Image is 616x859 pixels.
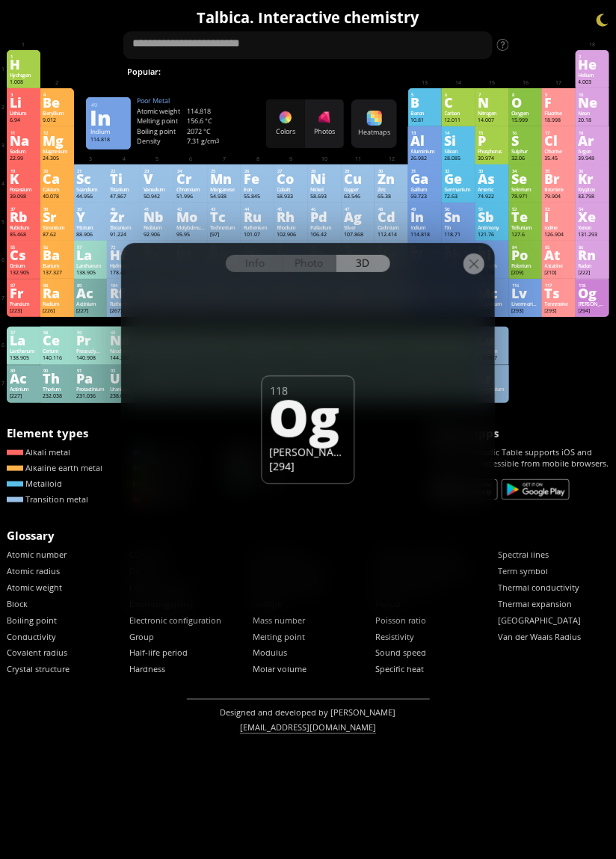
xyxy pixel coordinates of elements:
div: Oxygen [511,110,540,117]
div: Tin [445,224,473,231]
div: 37 [10,206,38,212]
div: Selenium [511,186,540,193]
div: 4.003 [579,78,607,85]
h1: Talbica. Interactive chemistry [4,7,612,28]
div: 91.224 [110,231,138,238]
div: 137.327 [43,269,71,276]
div: Ba [43,249,71,261]
div: 26.982 [411,155,440,161]
div: Silver [344,224,372,231]
div: 57 [77,244,105,250]
a: Thermal expansion [499,598,573,609]
div: Br [545,173,573,185]
div: Palladium [310,224,339,231]
div: Sn [445,211,473,223]
div: Te [511,211,540,223]
div: 8 [512,92,540,98]
a: [EMAIL_ADDRESS][DOMAIN_NAME] [240,722,376,734]
div: 85 [546,244,573,250]
div: 89 [77,283,105,289]
div: Lanthanum [76,262,105,269]
div: Ne [579,96,607,108]
a: Covalent radius [7,647,67,659]
div: Calcium [43,186,71,193]
div: 9.012 [43,117,71,123]
div: 13 [412,130,440,136]
div: 36 [579,168,607,174]
div: 41 [144,206,172,212]
div: 35.45 [545,155,573,161]
div: 54.938 [210,193,238,200]
div: 1.008 [10,78,38,85]
div: Atomic weight [137,107,188,116]
a: Conductivity [7,631,56,642]
div: 3 [10,92,38,98]
div: Ruthenium [244,224,272,231]
div: 12.011 [445,117,473,123]
div: Co [277,173,306,185]
div: Nb [144,211,172,223]
div: Molybdenum [176,224,205,231]
div: 49 [91,102,126,108]
div: Rhodium [277,224,306,231]
div: Sr [43,211,71,223]
div: Ni [310,173,339,185]
div: Si [445,135,473,147]
div: Ge [445,173,473,185]
a: Metalloid [7,478,63,489]
div: 55 [10,244,38,250]
div: Sb [478,211,506,223]
div: 53 [546,206,573,212]
div: Krypton [579,186,607,193]
div: 2 [579,54,607,60]
div: 58.933 [277,193,306,200]
div: 14.007 [478,117,506,123]
div: 7.31 g/cm [187,137,238,146]
div: 86 [579,244,607,250]
div: I [545,211,573,223]
div: Ga [411,173,440,185]
div: 34 [512,168,540,174]
div: 126.904 [545,231,573,238]
div: 87 [10,283,38,289]
a: Electronic configuration [129,615,221,626]
div: Xe [579,211,607,223]
a: Alkali metal [7,446,71,458]
div: 39.948 [579,155,607,161]
div: As [478,173,506,185]
div: 107.868 [344,231,372,238]
a: Thermal conductivity [499,582,580,593]
a: Modulus [253,647,287,659]
div: 83.798 [579,193,607,200]
div: 43 [211,206,238,212]
div: 6.94 [10,117,38,123]
div: 114.818 [187,107,238,116]
div: 55.845 [244,193,272,200]
div: Al [411,135,440,147]
div: 114.818 [90,136,126,143]
div: Tc [210,211,238,223]
div: 2072 °C [187,127,238,136]
div: 21 [77,168,105,174]
div: Info [226,255,283,272]
div: Cr [176,173,205,185]
div: 24.305 [43,155,71,161]
div: Astatine [545,262,573,269]
div: In [411,211,440,223]
div: 104 [111,283,138,289]
div: Ar [579,135,607,147]
div: Ru [244,211,272,223]
div: Titanium [110,186,138,193]
a: Boiling point [7,615,57,626]
div: Cobalt [277,186,306,193]
a: Van der Waals Radius [499,631,582,642]
div: Silicon [445,148,473,155]
div: Arsenic [478,186,506,193]
div: 39.098 [10,193,38,200]
div: Cu [344,173,372,185]
div: 4 [43,92,71,98]
div: Hafnium [110,262,138,269]
div: 32 [446,168,473,174]
div: Indium [411,224,440,231]
div: Nitrogen [478,110,506,117]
